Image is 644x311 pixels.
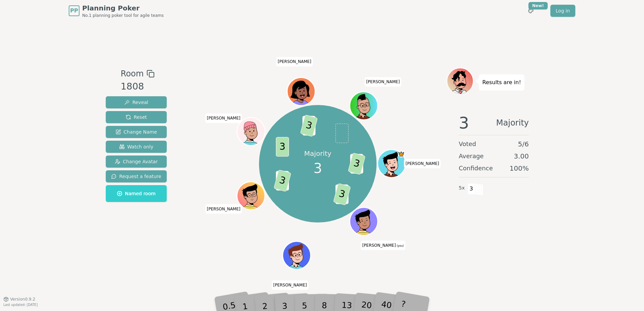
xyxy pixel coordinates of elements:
[106,170,167,182] button: Request a feature
[3,303,38,307] span: Last updated: [DATE]
[398,150,405,158] span: Derek is the host
[121,80,154,94] div: 1808
[468,183,475,195] span: 3
[70,7,78,15] span: PP
[364,77,401,87] span: Click to change your name
[106,126,167,138] button: Change Name
[271,280,309,290] span: Click to change your name
[459,115,469,131] span: 3
[205,114,242,123] span: Click to change your name
[82,3,164,13] span: Planning Poker
[510,164,529,173] span: 100 %
[3,297,35,302] button: Version0.9.2
[396,244,404,247] span: (you)
[106,111,167,123] button: Reset
[300,114,318,137] span: 3
[124,99,148,106] span: Reveal
[274,169,292,192] span: 3
[459,164,493,173] span: Confidence
[115,158,158,165] span: Change Avatar
[119,143,154,150] span: Watch only
[459,151,484,161] span: Average
[126,114,147,120] span: Reset
[116,129,157,135] span: Change Name
[205,204,242,214] span: Click to change your name
[351,208,377,235] button: Click to change your avatar
[514,151,529,161] span: 3.00
[276,137,289,157] span: 3
[106,96,167,108] button: Reveal
[69,3,164,18] a: PPPlanning PokerNo.1 planning poker tool for agile teams
[106,185,167,202] button: Named room
[360,241,405,250] span: Click to change your name
[333,183,351,205] span: 3
[496,115,529,131] span: Majority
[314,158,322,178] span: 3
[121,68,143,80] span: Room
[482,78,521,87] p: Results are in!
[106,155,167,168] button: Change Avatar
[525,5,537,17] button: New!
[459,139,476,149] span: Voted
[528,2,548,9] div: New!
[304,149,331,158] p: Majority
[404,159,441,168] span: Click to change your name
[550,5,575,17] a: Log in
[276,57,313,67] span: Click to change your name
[82,13,164,18] span: No.1 planning poker tool for agile teams
[106,141,167,153] button: Watch only
[348,152,366,175] span: 3
[117,190,156,197] span: Named room
[518,139,529,149] span: 5 / 6
[10,297,35,302] span: Version 0.9.2
[459,184,465,192] span: 5 x
[111,173,161,180] span: Request a feature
